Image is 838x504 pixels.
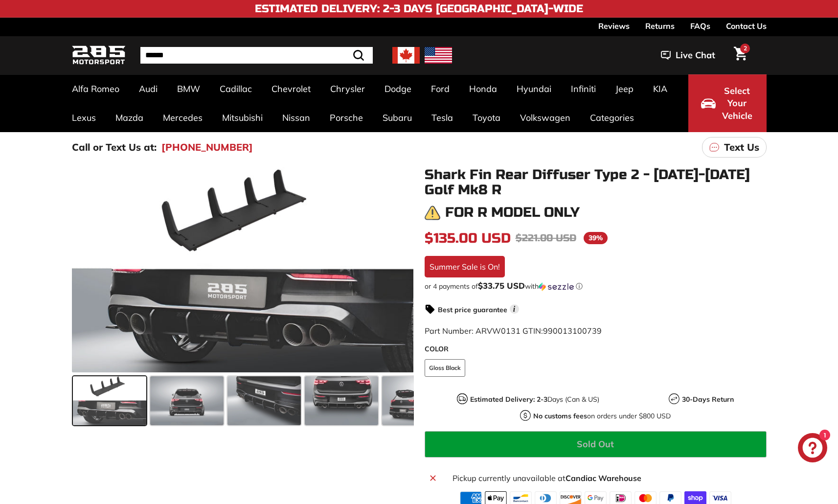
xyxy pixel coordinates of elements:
[106,103,153,132] a: Mazda
[320,74,375,103] a: Chrysler
[425,344,767,354] label: COLOR
[210,74,262,103] a: Cadillac
[262,74,320,103] a: Chevrolet
[533,411,671,421] p: on orders under $800 USD
[566,473,641,483] strong: Candiac Warehouse
[421,74,459,103] a: Ford
[682,395,734,404] strong: 30-Days Return
[598,18,630,34] a: Reviews
[453,472,760,484] p: Pickup currently unavailable at
[584,232,608,244] span: 39%
[422,103,463,132] a: Tesla
[688,74,767,132] button: Select Your Vehicle
[425,431,767,458] button: Sold Out
[425,281,767,291] div: or 4 payments of with
[438,305,507,314] strong: Best price guarantee
[543,326,602,336] span: 990013100739
[129,74,167,103] a: Audi
[533,412,587,420] strong: No customs fees
[72,140,157,155] p: Call or Text Us at:
[62,74,129,103] a: Alfa Romeo
[425,167,767,198] h1: Shark Fin Rear Diffuser Type 2 - [DATE]-[DATE] Golf Mk8 R
[724,140,759,155] p: Text Us
[140,47,373,64] input: Search
[425,205,440,221] img: warning.png
[72,44,126,67] img: Logo_285_Motorsport_areodynamics_components
[375,74,421,103] a: Dodge
[507,74,561,103] a: Hyundai
[690,18,710,34] a: FAQs
[606,74,643,103] a: Jeep
[425,326,602,336] span: Part Number: ARVW0131 GTIN:
[580,103,644,132] a: Categories
[516,232,576,244] span: $221.00 USD
[470,394,599,405] p: Days (Can & US)
[445,205,580,220] h3: For R model only
[167,74,210,103] a: BMW
[577,438,614,450] span: Sold Out
[643,74,677,103] a: KIA
[744,45,747,52] span: 2
[62,103,106,132] a: Lexus
[645,18,675,34] a: Returns
[373,103,422,132] a: Subaru
[459,74,507,103] a: Honda
[463,103,510,132] a: Toyota
[161,140,253,155] a: [PHONE_NUMBER]
[702,137,767,158] a: Text Us
[728,39,753,72] a: Cart
[272,103,320,132] a: Nissan
[212,103,272,132] a: Mitsubishi
[255,3,583,15] h4: Estimated Delivery: 2-3 Days [GEOGRAPHIC_DATA]-Wide
[510,304,519,314] span: i
[721,85,754,122] span: Select Your Vehicle
[539,282,574,291] img: Sezzle
[726,18,767,34] a: Contact Us
[153,103,212,132] a: Mercedes
[425,230,511,247] span: $135.00 USD
[425,281,767,291] div: or 4 payments of$33.75 USDwithSezzle Click to learn more about Sezzle
[425,256,505,277] div: Summer Sale is On!
[510,103,580,132] a: Volkswagen
[478,280,525,291] span: $33.75 USD
[648,43,728,68] button: Live Chat
[561,74,606,103] a: Infiniti
[320,103,373,132] a: Porsche
[470,395,547,404] strong: Estimated Delivery: 2-3
[795,433,830,465] inbox-online-store-chat: Shopify online store chat
[676,49,715,62] span: Live Chat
